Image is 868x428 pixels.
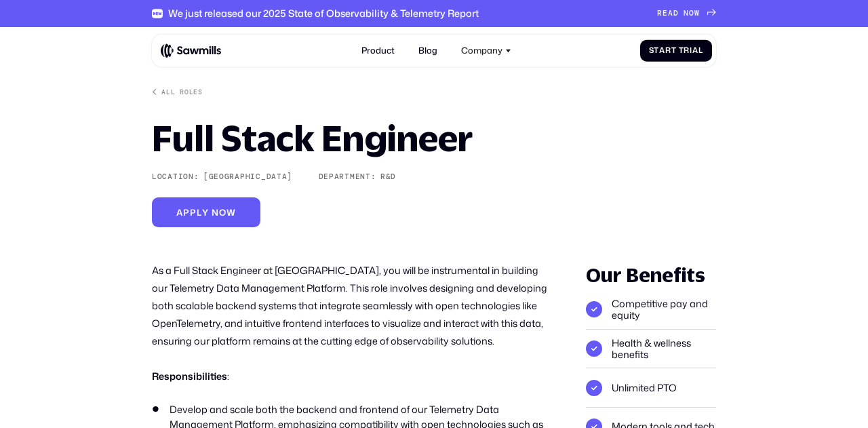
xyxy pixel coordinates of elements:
[668,9,673,18] span: A
[161,88,202,96] div: All roles
[586,262,716,288] div: Our Benefits
[197,208,202,218] span: l
[689,9,694,18] span: O
[663,9,668,18] span: E
[673,9,679,18] span: D
[226,208,236,218] span: w
[671,46,677,55] span: t
[654,46,659,55] span: t
[176,208,183,218] span: A
[692,46,698,55] span: a
[202,208,209,218] span: y
[684,46,690,55] span: r
[649,46,654,55] span: S
[319,172,376,181] div: Department:
[152,262,551,350] p: As a Full Stack Engineer at [GEOGRAPHIC_DATA], you will be instrumental in building our Telemetry...
[152,369,227,383] strong: Responsibilities
[694,9,700,18] span: W
[355,39,401,62] a: Product
[586,290,716,330] li: Competitive pay and equity
[152,368,551,385] p: :
[665,46,671,55] span: r
[659,46,665,55] span: a
[684,9,689,18] span: N
[152,172,199,181] div: Location:
[586,368,716,408] li: Unlimited PTO
[190,208,197,218] span: p
[152,197,260,227] a: Applynow
[203,172,292,181] div: [GEOGRAPHIC_DATA]
[657,9,716,18] a: READNOW
[219,208,226,218] span: o
[657,9,663,18] span: R
[698,46,703,55] span: l
[183,208,190,218] span: p
[152,88,203,96] a: All roles
[168,7,479,19] div: We just released our 2025 State of Observability & Telemetry Report
[690,46,692,55] span: i
[455,39,518,62] div: Company
[640,39,712,62] a: StartTrial
[679,46,684,55] span: T
[152,121,473,156] h1: Full Stack Engineer
[461,45,502,56] div: Company
[586,330,716,369] li: Health & wellness benefits
[412,39,443,62] a: Blog
[380,172,396,181] div: R&D
[212,208,219,218] span: n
